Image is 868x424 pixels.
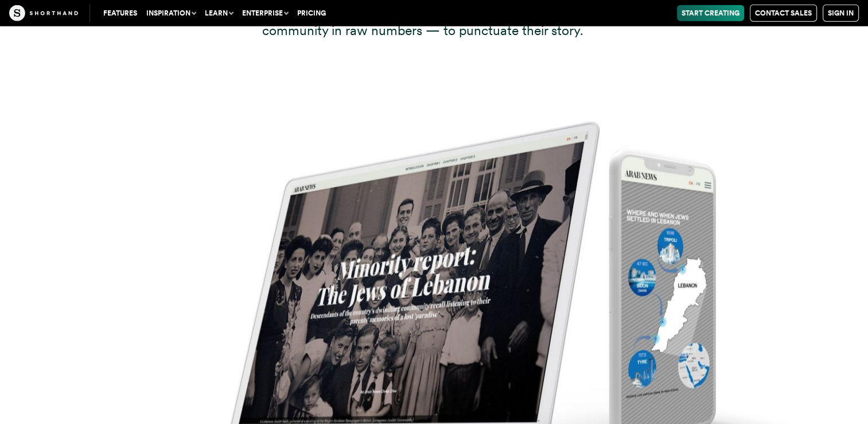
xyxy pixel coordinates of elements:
[9,5,78,21] img: The Craft
[750,5,817,22] a: Contact Sales
[293,5,330,21] a: Pricing
[677,5,744,21] a: Start Creating
[142,5,200,21] button: Inspiration
[200,5,238,21] button: Learn
[823,5,859,22] a: Sign in
[238,5,293,21] button: Enterprise
[99,5,142,21] a: Features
